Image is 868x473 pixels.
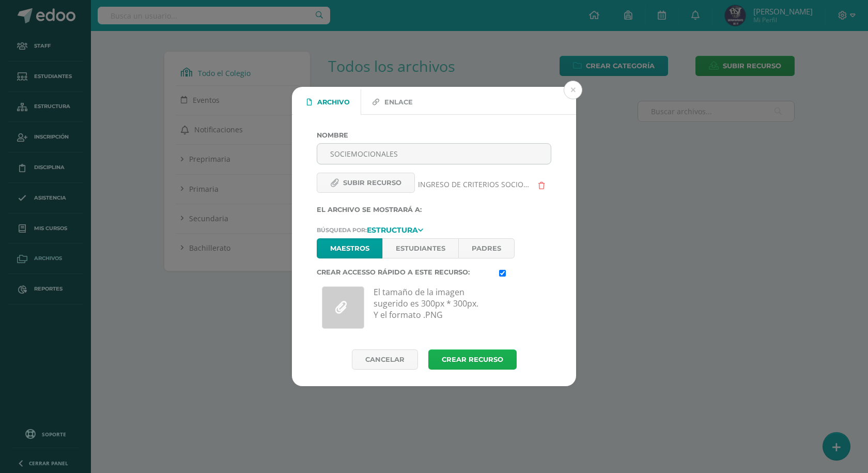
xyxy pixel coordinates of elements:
[428,349,517,370] button: Crear Recurso
[317,90,350,115] span: Archivo
[317,226,367,234] span: Búsqueda por:
[458,238,515,258] a: Padres
[296,89,361,114] a: Archivo
[313,268,495,277] label: Crear accesso rápido a este recurso:
[531,179,551,189] span: Remover
[382,238,458,258] a: Estudiantes
[317,131,551,139] label: Nombre
[317,144,551,164] input: Nombre
[418,179,531,189] span: INGRESO DE CRITERIOS SOCIOEMOCIONALES 3RA UNIDAD (1) (3) (1) (1).pdf
[499,270,506,277] input: Crear accesso rápido a este recurso
[384,90,413,115] span: Enlace
[361,89,424,114] a: Enlace
[564,81,582,99] button: Close (Esc)
[367,226,423,233] a: Estructura
[317,238,382,258] a: Maestros
[374,281,556,334] div: El tamaño de la imagen sugerido es 300px * 300px. Y el formato .PNG
[367,225,418,235] strong: Estructura
[352,349,418,370] a: Cancelar
[317,206,551,213] label: El archivo se mostrará a:
[317,173,415,193] label: Subir recurso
